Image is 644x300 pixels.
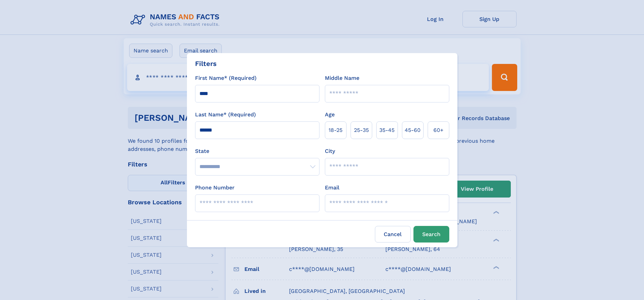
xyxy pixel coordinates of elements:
[325,74,359,82] label: Middle Name
[354,126,369,134] span: 25‑35
[195,147,319,155] label: State
[195,184,235,192] label: Phone Number
[405,126,421,134] span: 45‑60
[325,184,339,192] label: Email
[195,59,217,69] div: Filters
[195,111,256,119] label: Last Name* (Required)
[325,111,335,119] label: Age
[433,126,444,134] span: 60+
[329,126,342,134] span: 18‑25
[413,226,449,243] button: Search
[375,226,411,243] label: Cancel
[195,74,257,82] label: First Name* (Required)
[379,126,395,134] span: 35‑45
[325,147,335,155] label: City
